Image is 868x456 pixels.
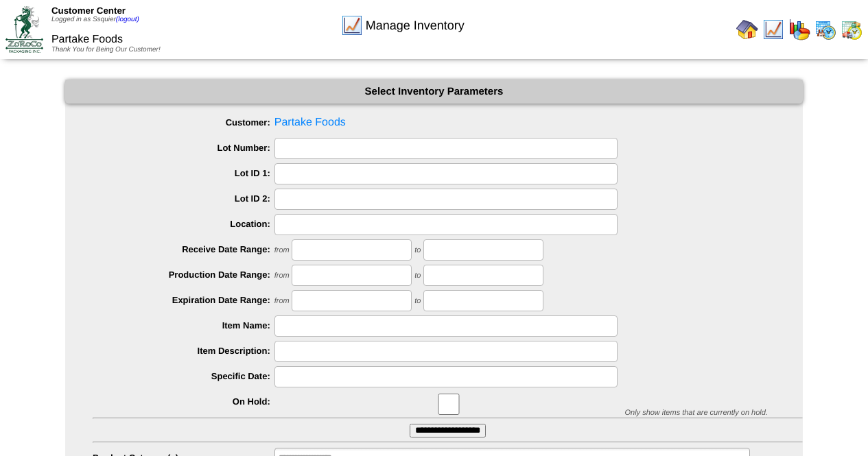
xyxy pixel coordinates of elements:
[366,19,465,33] span: Manage Inventory
[274,297,290,305] span: from
[65,80,803,104] div: Select Inventory Parameters
[274,272,290,280] span: from
[93,295,274,305] label: Expiration Date Range:
[51,16,139,23] span: Logged in as Ssquier
[414,272,421,280] span: to
[624,409,767,417] span: Only show items that are currently on hold.
[93,143,274,153] label: Lot Number:
[93,193,274,204] label: Lot ID 2:
[93,320,274,331] label: Item Name:
[51,46,161,53] span: Thank You for Being Our Customer!
[762,19,784,40] img: line_graph.gif
[116,16,139,23] a: (logout)
[93,219,274,229] label: Location:
[93,396,274,407] label: On Hold:
[414,246,421,254] span: to
[93,117,274,128] label: Customer:
[5,6,43,52] img: ZoRoCo_Logo(Green%26Foil)%20jpg.webp
[414,297,421,305] span: to
[736,19,758,40] img: home.gif
[341,14,363,36] img: line_graph.gif
[93,244,274,254] label: Receive Date Range:
[93,346,274,356] label: Item Description:
[93,269,274,280] label: Production Date Range:
[841,19,863,40] img: calendarinout.gif
[93,112,803,133] span: Partake Foods
[788,19,810,40] img: graph.gif
[51,5,126,16] span: Customer Center
[93,168,274,178] label: Lot ID 1:
[51,34,123,45] span: Partake Foods
[274,246,290,254] span: from
[814,19,836,40] img: calendarprod.gif
[93,371,274,381] label: Specific Date:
